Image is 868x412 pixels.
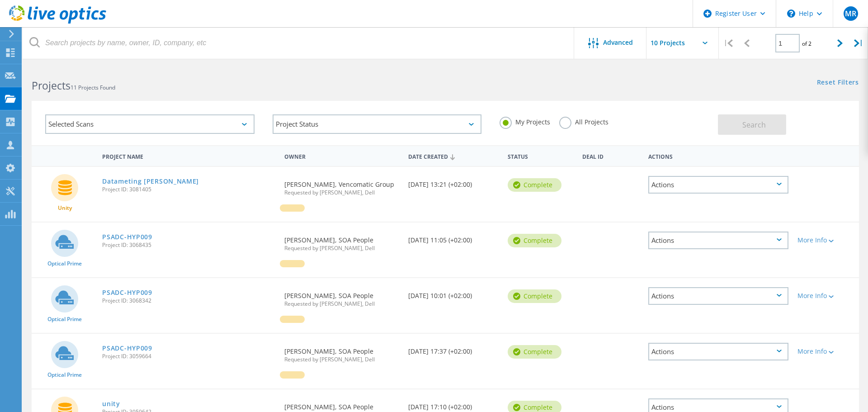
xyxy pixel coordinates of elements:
[849,27,868,59] div: |
[102,234,152,240] a: PSADC-HYP009
[102,289,152,296] a: PSADC-HYP009
[578,147,644,164] div: Deal Id
[284,246,400,251] span: Requested by [PERSON_NAME], Dell
[797,237,854,243] div: More Info
[404,167,503,197] div: [DATE] 13:21 (+02:00)
[404,147,503,165] div: Date Created
[404,334,503,364] div: [DATE] 17:37 (+02:00)
[500,117,550,125] label: My Projects
[284,357,400,362] span: Requested by [PERSON_NAME], Dell
[718,114,786,135] button: Search
[102,345,152,351] a: PSADC-HYP009
[102,187,275,192] span: Project ID: 3081405
[508,289,561,303] div: Complete
[102,354,275,359] span: Project ID: 3059664
[648,343,788,360] div: Actions
[802,40,811,47] span: of 2
[797,293,854,299] div: More Info
[71,84,115,91] span: 11 Projects Found
[648,287,788,305] div: Actions
[9,19,106,25] a: Live Optics Dashboard
[23,27,575,59] input: Search projects by name, owner, ID, company, etc
[102,401,120,407] a: unity
[280,223,404,260] div: [PERSON_NAME], SOA People
[102,242,275,248] span: Project ID: 3068435
[648,176,788,194] div: Actions
[280,147,404,164] div: Owner
[47,317,82,322] span: Optical Prime
[404,278,503,308] div: [DATE] 10:01 (+02:00)
[58,205,72,211] span: Unity
[559,117,609,125] label: All Projects
[284,190,400,195] span: Requested by [PERSON_NAME], Dell
[45,114,255,134] div: Selected Scans
[98,147,280,164] div: Project Name
[32,78,71,93] b: Projects
[797,348,854,355] div: More Info
[742,120,766,130] span: Search
[280,167,404,204] div: [PERSON_NAME], Vencomatic Group
[644,147,793,164] div: Actions
[280,334,404,371] div: [PERSON_NAME], SOA People
[719,27,737,59] div: |
[404,223,503,252] div: [DATE] 11:05 (+02:00)
[47,372,82,378] span: Optical Prime
[508,178,561,192] div: Complete
[508,345,561,359] div: Complete
[102,178,199,185] a: Datameting [PERSON_NAME]
[648,232,788,249] div: Actions
[603,39,633,46] span: Advanced
[102,298,275,303] span: Project ID: 3068342
[273,114,482,134] div: Project Status
[284,301,400,307] span: Requested by [PERSON_NAME], Dell
[503,147,578,164] div: Status
[787,9,795,18] svg: \n
[845,10,856,17] span: MR
[47,261,82,266] span: Optical Prime
[280,278,404,316] div: [PERSON_NAME], SOA People
[817,79,859,87] a: Reset Filters
[508,234,561,247] div: Complete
